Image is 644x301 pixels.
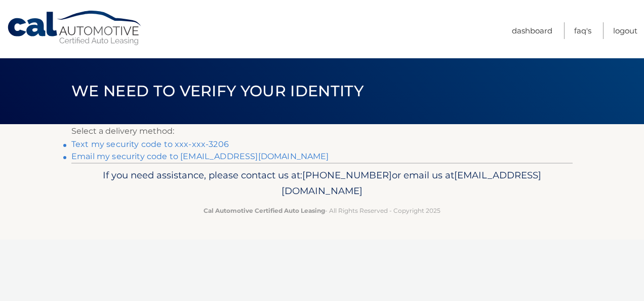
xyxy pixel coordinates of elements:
[613,22,637,39] a: Logout
[78,167,566,200] p: If you need assistance, please contact us at: or email us at
[71,82,364,100] span: We need to verify your identity
[302,169,392,181] span: [PHONE_NUMBER]
[574,22,591,39] a: FAQ's
[512,22,552,39] a: Dashboard
[71,139,229,149] a: Text my security code to xxx-xxx-3206
[71,152,329,161] a: Email my security code to [EMAIL_ADDRESS][DOMAIN_NAME]
[204,207,325,214] strong: Cal Automotive Certified Auto Leasing
[7,10,143,46] a: Cal Automotive
[78,205,566,216] p: - All Rights Reserved - Copyright 2025
[71,124,573,138] p: Select a delivery method:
